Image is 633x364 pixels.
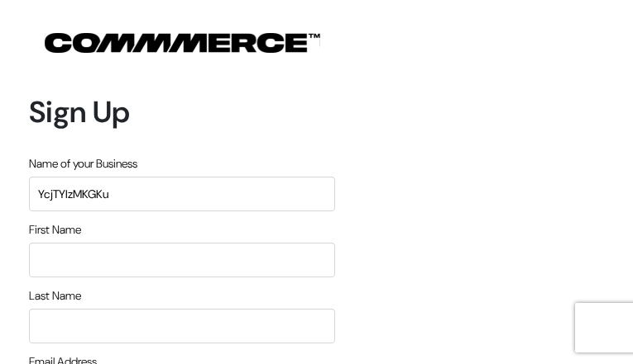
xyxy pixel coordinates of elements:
label: First Name [29,221,81,239]
label: Name of your Business [29,155,137,173]
label: Last Name [29,287,81,305]
h1: Sign Up [29,94,335,130]
img: COMMMERCE [45,33,320,53]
